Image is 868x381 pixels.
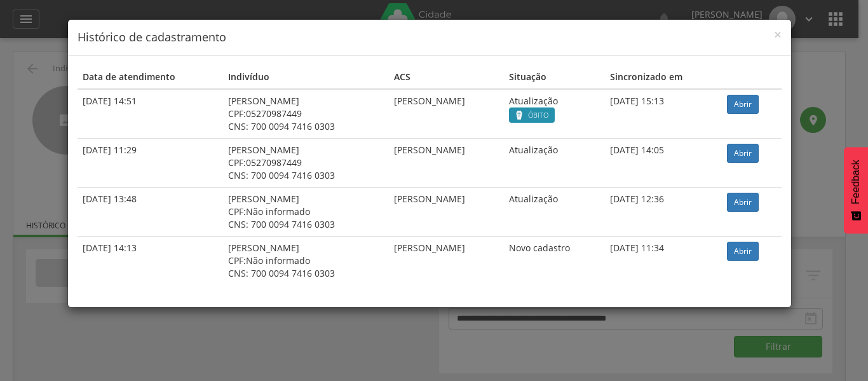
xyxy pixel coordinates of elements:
[228,144,384,156] div: [PERSON_NAME]
[228,107,384,120] div: CPF:
[509,144,600,156] div: Atualização
[389,236,504,285] td: [PERSON_NAME]
[389,66,504,89] th: ACS
[78,236,224,285] td: [DATE] 14:13
[78,66,224,89] th: Data de atendimento
[605,236,722,285] td: [DATE] 11:34
[228,242,384,254] div: [PERSON_NAME]
[605,89,722,139] td: [DATE] 15:13
[78,29,782,46] h4: Histórico de cadastramento
[389,187,504,236] td: [PERSON_NAME]
[228,218,384,231] div: CNS: 700 0094 7416 0303
[78,138,224,187] td: [DATE] 11:29
[223,66,389,89] th: Indivíduo
[504,66,605,89] th: Situação
[246,107,302,120] span: 05270987449
[228,95,384,107] div: [PERSON_NAME]
[228,156,384,169] div: CPF:
[774,28,782,41] button: Close
[844,147,868,233] button: Feedback - Mostrar pesquisa
[727,193,759,212] a: Abrir
[389,138,504,187] td: [PERSON_NAME]
[228,120,384,133] div: CNS: 700 0094 7416 0303
[727,144,759,163] a: Abrir
[228,169,384,182] div: CNS: 700 0094 7416 0303
[605,138,722,187] td: [DATE] 14:05
[850,160,862,204] span: Feedback
[78,187,224,236] td: [DATE] 13:48
[246,205,310,218] span: Não informado
[727,242,759,261] a: Abrir
[727,95,759,114] a: Abrir
[605,66,722,89] th: Sincronizado em
[528,110,548,120] span: Óbito
[509,242,600,254] div: Novo cadastro
[389,89,504,139] td: [PERSON_NAME]
[774,25,782,43] span: ×
[228,267,384,280] div: CNS: 700 0094 7416 0303
[246,156,302,169] span: 05270987449
[509,95,600,107] div: Atualização
[605,187,722,236] td: [DATE] 12:36
[228,193,384,205] div: [PERSON_NAME]
[78,89,224,139] td: [DATE] 14:51
[509,193,600,205] div: Atualização
[246,254,310,267] span: Não informado
[228,205,384,218] div: CPF:
[228,254,384,267] div: CPF:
